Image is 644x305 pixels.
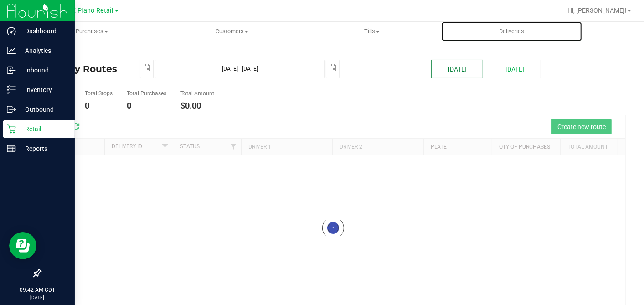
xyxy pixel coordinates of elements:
[431,60,483,78] button: [DATE]
[302,27,441,36] span: Tills
[162,27,301,36] span: Customers
[7,124,16,134] inline-svg: Retail
[22,22,162,41] a: Purchases
[127,91,166,97] h5: Total Purchases
[7,66,16,75] inline-svg: Inbound
[16,26,71,36] p: Dashboard
[7,46,16,55] inline-svg: Analytics
[85,91,113,97] h5: Total Stops
[442,22,582,41] a: Deliveries
[16,104,71,115] p: Outbound
[302,22,442,41] a: Tills
[162,22,302,41] a: Customers
[40,60,126,78] h4: Delivery Routes
[16,84,71,95] p: Inventory
[22,27,161,36] span: Purchases
[7,105,16,114] inline-svg: Outbound
[4,286,71,294] p: 09:42 AM CDT
[140,60,153,76] span: select
[127,101,166,110] h4: 0
[85,101,113,110] h4: 0
[16,124,71,134] p: Retail
[180,91,214,97] h5: Total Amount
[326,60,339,76] span: select
[567,7,627,14] span: Hi, [PERSON_NAME]!
[68,7,114,15] span: TX Plano Retail
[7,144,16,153] inline-svg: Reports
[7,26,16,36] inline-svg: Dashboard
[489,60,541,78] button: [DATE]
[180,101,214,110] h4: $0.00
[7,85,16,94] inline-svg: Inventory
[9,232,36,259] iframe: Resource center
[16,65,71,76] p: Inbound
[16,143,71,154] p: Reports
[16,45,71,56] p: Analytics
[4,294,71,301] p: [DATE]
[487,27,536,36] span: Deliveries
